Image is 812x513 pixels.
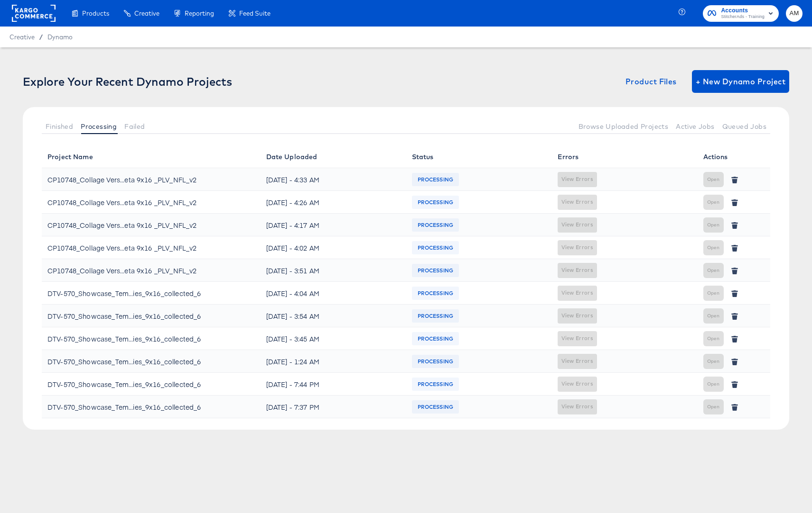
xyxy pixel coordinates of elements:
[790,8,799,19] span: AM
[266,331,401,346] div: [DATE] - 3:45 AM
[412,399,459,414] span: PROCESSING
[42,145,261,168] th: Project Name
[239,9,271,17] span: Feed Suite
[266,172,401,187] div: [DATE] - 4:33 AM
[47,354,201,369] div: DTV-570_Showcase_Tem...ies_9x16_collected_6
[261,145,406,168] th: Date Uploaded
[676,123,714,130] span: Active Jobs
[81,123,117,130] span: Processing
[552,145,698,168] th: Errors
[721,6,765,16] span: Accounts
[579,123,669,130] span: Browse Uploaded Projects
[47,195,196,210] div: CP10748_Collage Vers...eta 9x16 _PLV_NFL_v2
[266,377,401,392] div: [DATE] - 7:44 PM
[9,33,35,41] span: Creative
[266,354,401,369] div: [DATE] - 1:24 AM
[406,145,552,168] th: Status
[266,286,401,301] div: [DATE] - 4:04 AM
[35,33,47,41] span: /
[46,123,73,130] span: Finished
[412,172,459,187] span: PROCESSING
[47,377,201,392] div: DTV-570_Showcase_Tem...ies_9x16_collected_6
[412,286,459,301] span: PROCESSING
[124,123,145,130] span: Failed
[721,13,765,21] span: StitcherAds - Training
[412,331,459,346] span: PROCESSING
[266,240,401,255] div: [DATE] - 4:02 AM
[625,75,677,88] span: Product Files
[47,331,201,346] div: DTV-570_Showcase_Tem...ies_9x16_collected_6
[412,195,459,210] span: PROCESSING
[412,263,459,278] span: PROCESSING
[412,217,459,233] span: PROCESSING
[622,70,681,93] button: Product Files
[412,240,459,255] span: PROCESSING
[47,263,196,278] div: CP10748_Collage Vers...eta 9x16 _PLV_NFL_v2
[412,354,459,369] span: PROCESSING
[47,33,73,41] a: Dynamo
[134,9,159,17] span: Creative
[722,123,766,130] span: Queued Jobs
[47,172,196,187] div: CP10748_Collage Vers...eta 9x16 _PLV_NFL_v2
[82,9,109,17] span: Products
[47,308,201,324] div: DTV-570_Showcase_Tem...ies_9x16_collected_6
[266,263,401,278] div: [DATE] - 3:51 AM
[47,217,196,233] div: CP10748_Collage Vers...eta 9x16 _PLV_NFL_v2
[47,399,201,414] div: DTV-570_Showcase_Tem...ies_9x16_collected_6
[266,399,401,414] div: [DATE] - 7:37 PM
[692,70,789,93] button: + New Dynamo Project
[47,240,196,255] div: CP10748_Collage Vers...eta 9x16 _PLV_NFL_v2
[266,308,401,324] div: [DATE] - 3:54 AM
[23,75,232,88] div: Explore Your Recent Dynamo Projects
[696,75,785,88] span: + New Dynamo Project
[786,5,803,22] button: AM
[266,195,401,210] div: [DATE] - 4:26 AM
[266,217,401,233] div: [DATE] - 4:17 AM
[412,377,459,392] span: PROCESSING
[703,5,779,22] button: AccountsStitcherAds - Training
[698,145,771,168] th: Actions
[47,286,201,301] div: DTV-570_Showcase_Tem...ies_9x16_collected_6
[412,308,459,324] span: PROCESSING
[185,9,214,17] span: Reporting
